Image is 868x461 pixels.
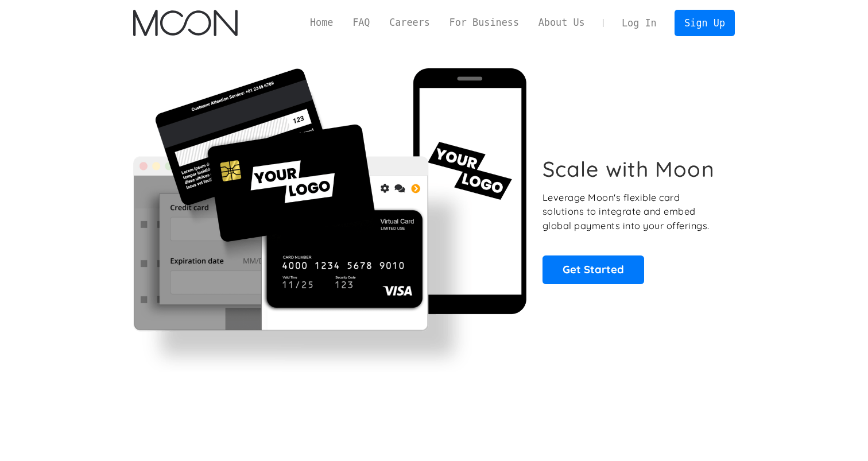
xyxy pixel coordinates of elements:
img: Moon Logo [133,10,237,36]
a: home [133,10,237,36]
a: For Business [440,16,529,30]
p: Leverage Moon's flexible card solutions to integrate and embed global payments into your offerings. [542,191,722,233]
a: Home [300,16,343,30]
a: FAQ [343,16,379,30]
a: Careers [379,16,439,30]
h1: Scale with Moon [542,156,715,182]
a: Sign Up [675,10,734,36]
a: Log In [612,10,666,36]
a: Get Started [542,255,644,284]
a: About Us [529,16,595,30]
